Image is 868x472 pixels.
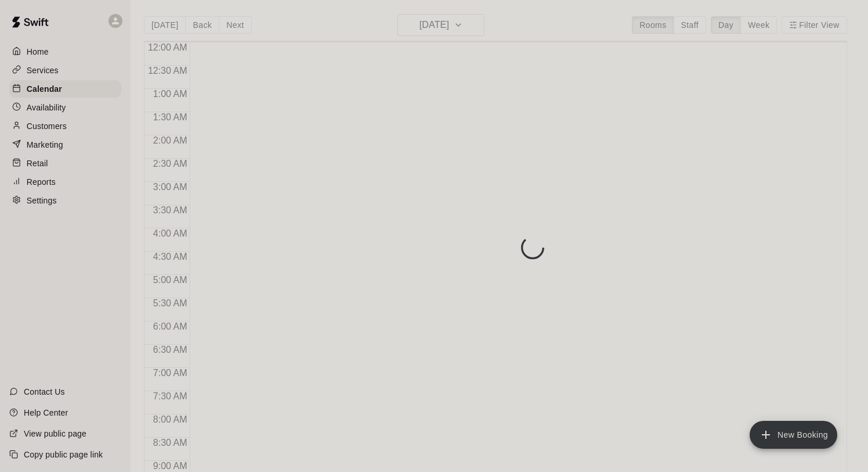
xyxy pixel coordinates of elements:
[150,182,190,192] span: 3:00 AM
[27,176,56,188] p: Reports
[9,155,121,172] a: Retail
[150,438,190,448] span: 8:30 AM
[150,414,190,424] span: 8:00 AM
[9,43,121,60] a: Home
[150,391,190,401] span: 7:30 AM
[150,345,190,355] span: 6:30 AM
[27,195,57,206] p: Settings
[150,112,190,122] span: 1:30 AM
[750,421,837,449] button: add
[9,136,121,153] a: Marketing
[24,449,103,460] p: Copy public page link
[27,83,62,95] p: Calendar
[9,80,121,98] a: Calendar
[150,321,190,331] span: 6:00 AM
[27,65,59,76] p: Services
[24,386,65,398] p: Contact Us
[145,42,190,52] span: 12:00 AM
[9,117,121,135] a: Customers
[27,46,49,58] p: Home
[150,228,190,238] span: 4:00 AM
[9,173,121,191] a: Reports
[24,407,68,419] p: Help Center
[150,275,190,285] span: 5:00 AM
[150,252,190,262] span: 4:30 AM
[150,205,190,215] span: 3:30 AM
[150,298,190,308] span: 5:30 AM
[9,192,121,209] a: Settings
[24,428,86,439] p: View public page
[27,139,63,151] p: Marketing
[9,62,121,79] a: Services
[150,135,190,145] span: 2:00 AM
[27,102,66,113] p: Availability
[27,158,48,169] p: Retail
[150,368,190,378] span: 7:00 AM
[145,66,190,76] span: 12:30 AM
[150,461,190,471] span: 9:00 AM
[150,89,190,99] span: 1:00 AM
[27,120,67,132] p: Customers
[150,159,190,169] span: 2:30 AM
[9,99,121,116] a: Availability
